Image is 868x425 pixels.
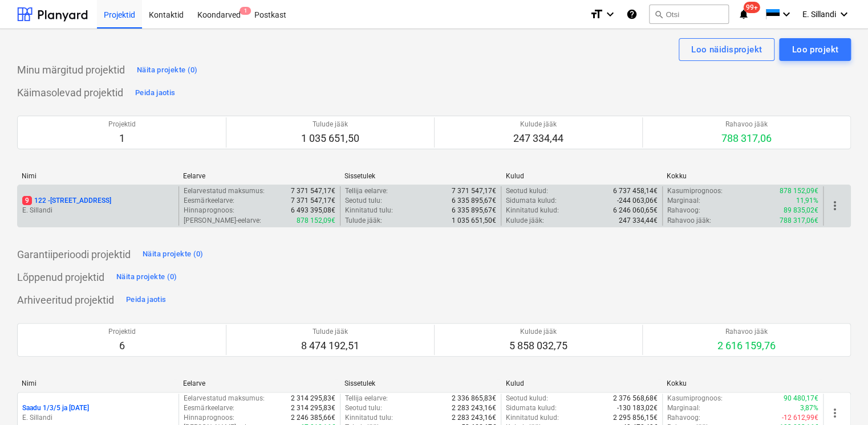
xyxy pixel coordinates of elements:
p: 8 474 192,51 [301,339,359,353]
p: 247 334,44€ [619,216,658,226]
p: Kasumiprognoos : [667,394,723,403]
p: 2 314 295,83€ [291,394,335,403]
p: Kasumiprognoos : [667,186,723,196]
button: Peida jaotis [123,291,169,309]
div: Eelarve [183,172,335,180]
p: Eelarvestatud maksumus : [184,186,264,196]
p: 5 858 032,75 [509,339,567,353]
p: Tulude jääk : [345,216,382,226]
p: 6 737 458,14€ [613,186,658,196]
div: Saadu 1/3/5 ja [DATE]E. Sillandi [22,403,174,423]
div: Kulud [505,172,658,180]
p: 3,87% [800,403,818,413]
p: 2 246 385,66€ [291,413,335,423]
p: Eesmärkeelarve : [184,196,234,206]
span: E. Sillandi [802,10,836,19]
p: 6 335 895,67€ [452,196,496,206]
p: Kinnitatud kulud : [506,206,559,215]
p: Tellija eelarve : [345,394,388,403]
p: Rahavoog : [667,206,700,215]
div: 9122 -[STREET_ADDRESS]E. Sillandi [22,196,174,215]
div: Nimi [22,172,174,180]
i: notifications [738,7,749,21]
i: keyboard_arrow_down [780,7,793,21]
div: Kokku [667,172,819,180]
p: Kinnitatud tulu : [345,206,393,215]
div: Peida jaotis [126,293,166,307]
p: -12 612,99€ [782,413,818,423]
p: Marginaal : [667,196,700,206]
p: Kulude jääk [509,327,567,337]
span: 99+ [744,2,760,13]
div: Eelarve [183,379,335,387]
p: Minu märgitud projektid [17,63,125,77]
p: Tellija eelarve : [345,186,388,196]
p: E. Sillandi [22,206,174,215]
button: Loo projekt [779,38,851,61]
p: 1 035 651,50€ [452,216,496,226]
button: Näita projekte (0) [140,246,206,264]
div: Kulud [505,379,658,387]
button: Näita projekte (0) [134,61,201,79]
p: 2 314 295,83€ [291,403,335,413]
i: keyboard_arrow_down [837,7,851,21]
p: Käimasolevad projektid [17,86,123,100]
span: more_vert [828,199,842,213]
p: Rahavoog : [667,413,700,423]
p: Kinnitatud kulud : [506,413,559,423]
p: Rahavoo jääk : [667,216,711,226]
div: Loo näidisprojekt [691,42,762,57]
p: Kinnitatud tulu : [345,413,393,423]
p: 122 - [STREET_ADDRESS] [22,196,111,206]
p: Rahavoo jääk [721,120,772,129]
p: Seotud kulud : [506,394,548,403]
p: -130 183,02€ [617,403,658,413]
div: Nimi [22,379,174,387]
p: Rahavoo jääk [717,327,776,337]
p: Hinnaprognoos : [184,413,234,423]
div: Loo projekt [792,42,838,57]
p: 89 835,02€ [784,206,818,215]
p: Eesmärkeelarve : [184,403,234,413]
p: -244 063,06€ [617,196,658,206]
p: 2 616 159,76 [717,339,776,353]
p: 6 246 060,65€ [613,206,658,215]
p: 2 283 243,16€ [452,413,496,423]
p: Kulude jääk [513,120,563,129]
p: 1 [108,132,136,145]
iframe: Chat Widget [811,370,868,425]
p: Hinnaprognoos : [184,206,234,215]
p: Tulude jääk [301,327,359,337]
button: Peida jaotis [132,84,178,102]
p: 6 335 895,67€ [452,206,496,215]
i: Abikeskus [626,7,638,21]
p: 7 371 547,17€ [452,186,496,196]
p: 878 152,09€ [780,186,818,196]
p: Kulude jääk : [506,216,544,226]
p: 90 480,17€ [784,394,818,403]
div: Näita projekte (0) [143,248,204,261]
p: 6 [108,339,136,353]
span: search [654,10,663,19]
div: Sissetulek [344,172,497,180]
div: Näita projekte (0) [116,271,177,284]
button: Näita projekte (0) [113,268,180,287]
p: Sidumata kulud : [506,196,557,206]
p: 247 334,44 [513,132,563,145]
p: 11,91% [796,196,818,206]
p: Garantiiperioodi projektid [17,248,131,261]
p: 2 283 243,16€ [452,403,496,413]
p: Projektid [108,327,136,337]
p: 2 336 865,83€ [452,394,496,403]
p: 2 376 568,68€ [613,394,658,403]
p: 6 493 395,08€ [291,206,335,215]
p: Seotud tulu : [345,403,382,413]
p: Seotud tulu : [345,196,382,206]
p: 788 317,06 [721,132,772,145]
div: Näita projekte (0) [137,64,198,77]
p: E. Sillandi [22,413,174,423]
div: Peida jaotis [135,87,175,100]
p: 1 035 651,50 [301,132,359,145]
button: Otsi [649,5,729,24]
